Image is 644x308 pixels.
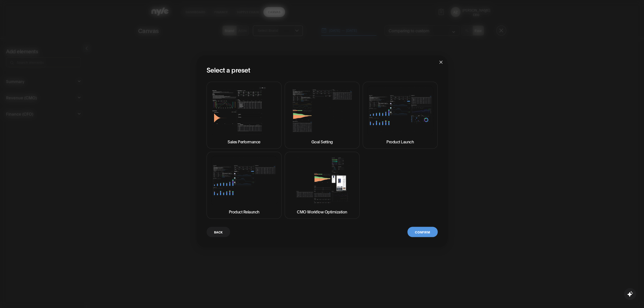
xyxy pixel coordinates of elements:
[207,152,282,219] button: Product Relaunch
[211,86,277,135] img: Sales Performance
[211,156,277,206] img: Product Relaunch
[207,65,438,74] h2: Select a preset
[228,139,260,145] p: Sales Performance
[363,82,438,149] button: Product Launch
[367,86,433,135] img: Product Launch
[434,55,448,69] button: Close
[386,139,414,145] p: Product Launch
[439,60,443,64] span: close
[289,86,355,136] img: Goal Setting
[407,227,437,237] button: Confirm
[311,138,333,144] p: Goal Setting
[297,208,347,214] p: CMO Workflow Optimization
[207,82,282,149] button: Sales Performance
[285,152,360,219] button: CMO Workflow Optimization
[229,208,259,214] p: Product Relaunch
[289,156,355,206] img: CMO Workflow Optimization
[207,227,230,237] button: Back
[285,82,360,149] button: Goal Setting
